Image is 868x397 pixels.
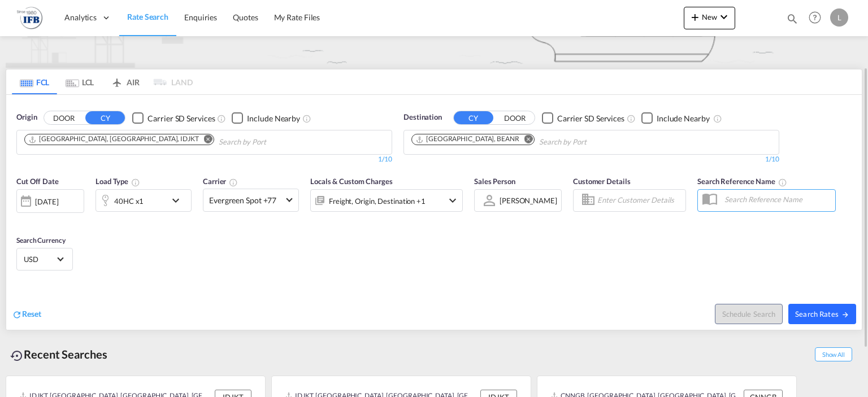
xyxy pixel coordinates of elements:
div: [DATE] [16,189,84,213]
span: Search Rates [795,309,849,319]
span: Carrier [203,177,238,186]
md-icon: The selected Trucker/Carrierwill be displayed in the rate results If the rates are from another f... [229,178,238,187]
div: 40HC x1icon-chevron-down [96,189,192,212]
button: Note: By default Schedule search will only considerorigin ports, destination ports and cut off da... [715,304,783,324]
div: [PERSON_NAME] [500,196,557,205]
div: Freight Origin Destination Dock Stuffingicon-chevron-down [310,189,463,212]
span: Evergreen Spot +77 [209,195,283,206]
md-icon: icon-backup-restore [10,349,24,363]
div: L [830,8,848,27]
div: Include Nearby [247,113,300,124]
span: Help [805,8,824,27]
span: Quotes [233,12,258,22]
button: Remove [517,134,534,146]
img: de31bbe0256b11eebba44b54815f083d.png [17,5,42,30]
div: 1/10 [403,155,779,164]
button: CY [85,111,125,124]
md-tab-item: FCL [12,69,57,94]
button: icon-plus 400-fgNewicon-chevron-down [684,7,735,29]
span: My Rate Files [274,12,320,22]
button: CY [454,111,493,124]
button: Remove [197,134,214,146]
md-checkbox: Checkbox No Ink [542,112,624,124]
md-select: Select Currency: $ USDUnited States Dollar [23,251,67,267]
md-icon: icon-magnify [786,12,798,25]
md-chips-wrap: Chips container. Use arrow keys to select chips. [410,130,651,151]
md-icon: icon-chevron-down [717,10,731,24]
md-icon: Unchecked: Ignores neighbouring ports when fetching rates.Checked : Includes neighbouring ports w... [302,114,311,123]
span: Rate Search [127,12,168,21]
span: Cut Off Date [16,177,59,186]
span: Reset [22,309,41,319]
md-checkbox: Checkbox No Ink [232,112,300,124]
md-checkbox: Checkbox No Ink [641,112,710,124]
div: Press delete to remove this chip. [28,134,201,144]
div: 40HC x1 [114,193,144,209]
div: Recent Searches [6,342,112,367]
md-icon: icon-chevron-down [169,194,188,207]
md-icon: icon-plus 400-fg [688,10,702,24]
md-icon: Unchecked: Ignores neighbouring ports when fetching rates.Checked : Includes neighbouring ports w... [713,114,722,123]
div: Antwerp, BEANR [415,134,519,144]
button: DOOR [495,112,535,125]
div: icon-magnify [786,12,798,29]
div: icon-refreshReset [12,308,41,321]
md-icon: icon-airplane [110,76,124,84]
input: Enter Customer Details [597,192,682,209]
span: USD [24,254,55,264]
md-icon: Your search will be saved by the below given name [778,178,787,187]
input: Chips input. [539,133,646,151]
div: Include Nearby [657,113,710,124]
button: Search Ratesicon-arrow-right [788,304,856,324]
div: Freight Origin Destination Dock Stuffing [329,193,426,209]
md-icon: icon-arrow-right [841,311,849,319]
span: Destination [403,112,442,123]
md-icon: icon-chevron-down [446,194,459,207]
span: New [688,12,731,21]
span: Customer Details [573,177,630,186]
span: Analytics [64,12,97,23]
div: Carrier SD Services [147,113,215,124]
div: Carrier SD Services [557,113,624,124]
span: Locals & Custom Charges [310,177,393,186]
md-icon: icon-refresh [12,309,22,320]
span: Show All [815,347,852,361]
md-icon: icon-information-outline [131,178,140,187]
md-checkbox: Checkbox No Ink [132,112,215,124]
input: Chips input. [219,133,326,151]
md-tab-item: LCL [57,69,102,94]
div: Jakarta, Java, IDJKT [28,134,199,144]
div: Press delete to remove this chip. [415,134,522,144]
div: Help [805,8,830,28]
span: Search Currency [16,236,66,245]
md-icon: Unchecked: Search for CY (Container Yard) services for all selected carriers.Checked : Search for... [627,114,636,123]
input: Search Reference Name [719,191,835,208]
md-icon: Unchecked: Search for CY (Container Yard) services for all selected carriers.Checked : Search for... [217,114,226,123]
md-select: Sales Person: Louis Micoulaz [498,192,558,208]
span: Origin [16,112,37,123]
span: Enquiries [184,12,217,22]
md-datepicker: Select [16,211,25,226]
div: [DATE] [35,197,58,207]
button: DOOR [44,112,84,125]
span: Sales Person [474,177,515,186]
md-pagination-wrapper: Use the left and right arrow keys to navigate between tabs [12,69,193,94]
md-tab-item: AIR [102,69,147,94]
div: 1/10 [16,155,392,164]
span: Search Reference Name [697,177,787,186]
md-chips-wrap: Chips container. Use arrow keys to select chips. [23,130,331,151]
span: Load Type [96,177,140,186]
div: OriginDOOR CY Checkbox No InkUnchecked: Search for CY (Container Yard) services for all selected ... [6,95,862,329]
